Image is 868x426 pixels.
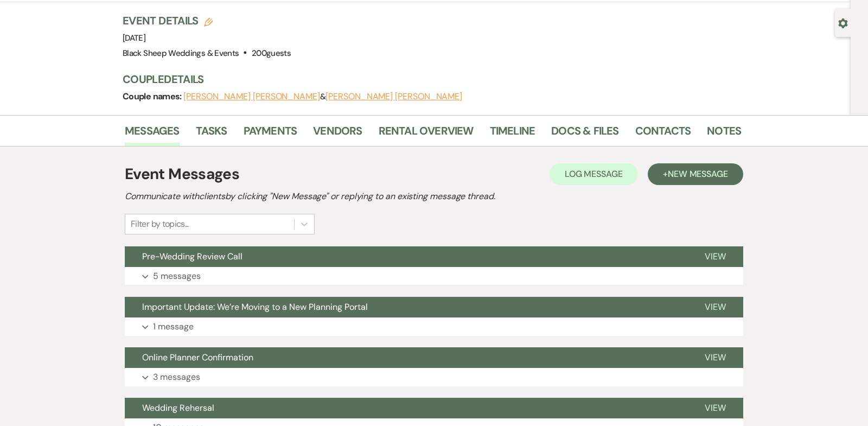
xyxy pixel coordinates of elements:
p: 5 messages [153,269,201,283]
a: Notes [707,122,741,146]
a: Messages [125,122,180,146]
button: Important Update: We’re Moving to a New Planning Portal [125,297,687,317]
a: Payments [244,122,297,146]
button: View [687,297,743,317]
span: Online Planner Confirmation [142,352,253,363]
a: Docs & Files [551,122,618,146]
span: Wedding Rehersal [142,402,214,414]
span: & [183,91,462,102]
button: View [687,246,743,267]
span: Black Sheep Weddings & Events [123,48,239,59]
span: View [705,301,726,313]
span: Log Message [565,168,623,180]
button: [PERSON_NAME] [PERSON_NAME] [325,92,462,101]
p: 3 messages [153,370,200,384]
a: Tasks [196,122,227,146]
h1: Event Messages [125,163,239,186]
button: Pre-Wedding Review Call [125,246,687,267]
button: Online Planner Confirmation [125,347,687,368]
a: Vendors [313,122,362,146]
span: Important Update: We’re Moving to a New Planning Portal [142,301,368,313]
span: [DATE] [123,33,145,43]
button: +New Message [648,163,743,185]
span: New Message [668,168,728,180]
h3: Event Details [123,13,291,28]
button: 3 messages [125,368,743,386]
button: Wedding Rehersal [125,398,687,418]
h2: Communicate with clients by clicking "New Message" or replying to an existing message thread. [125,190,743,203]
span: 200 guests [252,48,291,59]
button: 5 messages [125,267,743,285]
button: 1 message [125,317,743,336]
a: Timeline [490,122,535,146]
button: [PERSON_NAME] [PERSON_NAME] [183,92,320,101]
a: Rental Overview [379,122,474,146]
span: View [705,352,726,363]
span: View [705,402,726,414]
span: Pre-Wedding Review Call [142,251,242,262]
h3: Couple Details [123,72,730,87]
button: View [687,398,743,418]
button: Log Message [550,163,638,185]
a: Contacts [635,122,691,146]
span: Couple names: [123,91,183,102]
button: Open lead details [838,17,848,28]
div: Filter by topics... [131,218,189,231]
span: View [705,251,726,262]
button: View [687,347,743,368]
p: 1 message [153,320,194,334]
